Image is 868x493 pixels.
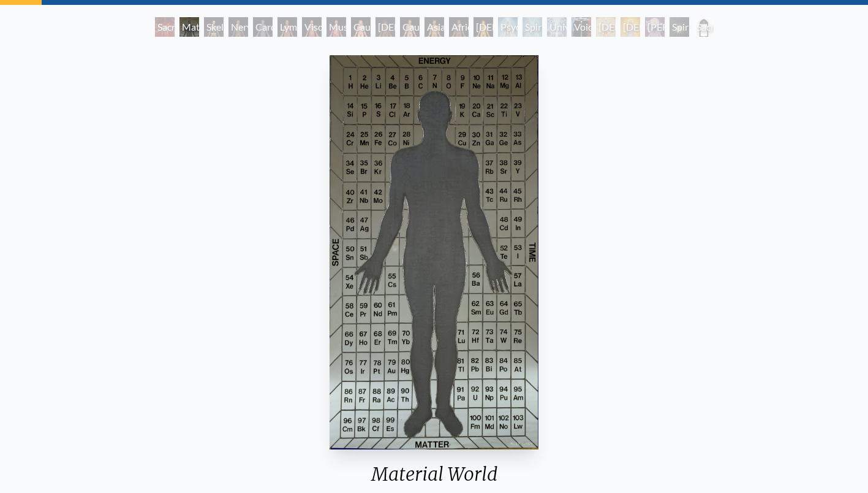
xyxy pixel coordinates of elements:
div: Void Clear Light [572,17,591,37]
div: Psychic Energy System [498,17,518,37]
div: African Man [449,17,469,37]
div: Cardiovascular System [253,17,273,37]
div: Caucasian Woman [351,17,371,37]
div: Spiritual Energy System [523,17,542,37]
div: [DEMOGRAPHIC_DATA] Woman [474,17,493,37]
div: Lymphatic System [277,17,297,37]
div: Viscera [302,17,322,37]
div: Nervous System [228,17,248,37]
div: Asian Man [425,17,444,37]
img: 1-Material-World-1986-Alex-Grey-watermarked.jpg [330,55,539,449]
div: Sacred Mirrors Frame [694,17,714,37]
div: Sacred Mirrors Room, [GEOGRAPHIC_DATA] [155,17,175,37]
div: Muscle System [326,17,346,37]
div: Skeletal System [204,17,224,37]
div: [DEMOGRAPHIC_DATA] [621,17,640,37]
div: [PERSON_NAME] [645,17,665,37]
div: [DEMOGRAPHIC_DATA] Woman [376,17,395,37]
div: Material World [179,17,199,37]
div: [DEMOGRAPHIC_DATA] [596,17,616,37]
div: Caucasian Man [400,17,420,37]
div: Universal Mind Lattice [547,17,567,37]
div: Spiritual World [670,17,689,37]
